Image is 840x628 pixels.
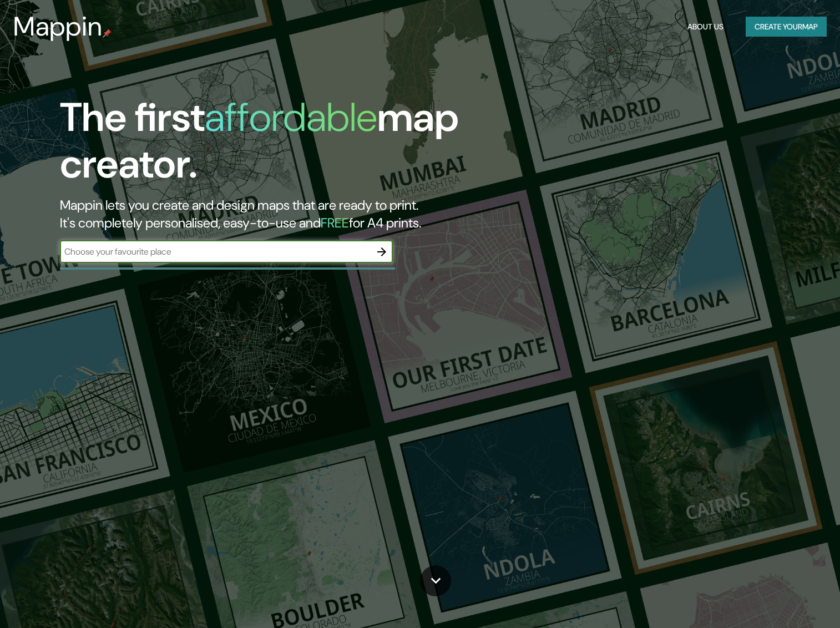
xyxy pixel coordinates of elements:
[13,11,103,42] h3: Mappin
[60,94,480,196] h1: The first map creator.
[205,92,377,143] h1: affordable
[60,196,480,232] h2: Mappin lets you create and design maps that are ready to print. It's completely personalised, eas...
[103,29,112,38] img: mappin-pin
[683,17,728,37] button: About Us
[746,17,827,37] button: Create yourmap
[60,245,371,258] input: Choose your favourite place
[321,214,349,231] h5: FREE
